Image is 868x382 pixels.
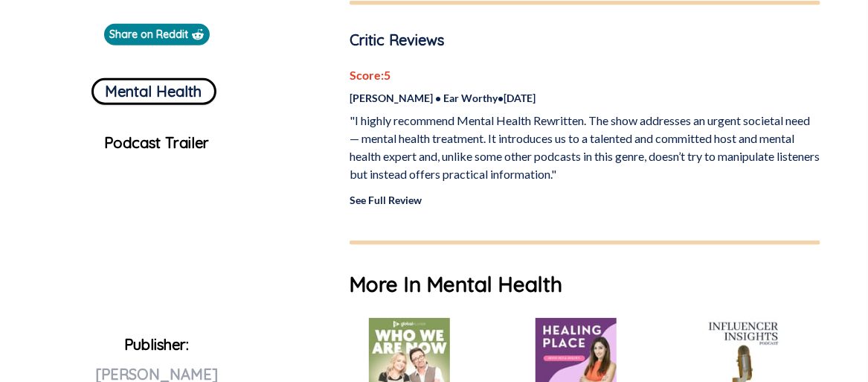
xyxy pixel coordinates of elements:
p: [PERSON_NAME] • Ear Worthy • [DATE] [350,90,820,106]
p: Podcast Trailer [12,132,301,154]
a: Share on Reddit [104,24,210,45]
p: "I highly recommend Mental Health Rewritten. The show addresses an urgent societal need — mental ... [350,112,820,183]
p: Critic Reviews [350,29,820,51]
p: Score: 5 [350,66,820,84]
a: See Full Review [350,194,422,206]
h1: More In Mental Health [350,269,820,300]
button: Mental Health [91,78,216,105]
a: Mental Health [91,72,216,105]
